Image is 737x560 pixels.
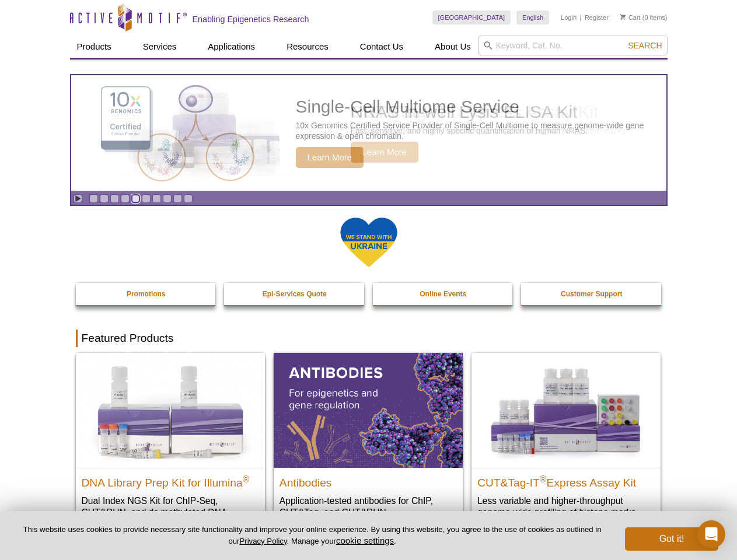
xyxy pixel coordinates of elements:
[201,36,262,58] a: Applications
[142,194,151,203] a: Go to slide 6
[477,471,655,489] h2: CUT&Tag-IT Express Assay Kit
[620,13,641,22] a: Cart
[127,290,166,298] strong: Promotions
[353,36,410,58] a: Contact Us
[561,13,577,22] a: Login
[82,471,259,489] h2: DNA Library Prep Kit for Illumina
[274,353,463,467] img: All Antibodies
[136,36,184,58] a: Services
[74,194,82,203] a: Toggle autoplay
[131,194,140,203] a: Go to slide 5
[620,14,626,20] img: Your Cart
[110,194,119,203] a: Go to slide 3
[432,10,511,24] a: [GEOGRAPHIC_DATA]
[340,216,398,268] img: We Stand With Ukraine
[163,194,172,203] a: Go to slide 8
[280,495,457,519] p: Application-tested antibodies for ChIP, CUT&Tag, and CUT&RUN.
[428,36,478,58] a: About Us
[76,330,662,347] h2: Featured Products
[76,353,265,541] a: DNA Library Prep Kit for Illumina DNA Library Prep Kit for Illumina® Dual Index NGS Kit for ChIP-...
[471,353,661,467] img: CUT&Tag-IT® Express Assay Kit
[239,537,287,545] a: Privacy Policy
[173,194,182,203] a: Go to slide 9
[697,520,725,548] div: Open Intercom Messenger
[478,36,668,55] input: Keyword, Cat. No.
[19,524,606,547] p: This website uses cookies to provide necessary site functionality and improve your online experie...
[373,283,514,305] a: Online Events
[280,36,336,58] a: Resources
[477,495,655,519] p: Less variable and higher-throughput genome-wide profiling of histone marks​.
[184,194,193,203] a: Go to slide 10
[280,471,457,489] h2: Antibodies
[263,290,327,298] strong: Epi-Services Quote
[70,36,118,58] a: Products
[152,194,161,203] a: Go to slide 7
[224,283,365,305] a: Epi-Services Quote
[193,14,309,24] h2: Enabling Epigenetics Research
[76,283,217,305] a: Promotions
[274,353,463,530] a: All Antibodies Antibodies Application-tested antibodies for ChIP, CUT&Tag, and CUT&RUN.
[71,75,666,191] a: CUT&RUN Assay Kits CUT&RUN Assay Kits Target chromatin-associated proteins genome wide. Learn More
[521,283,662,305] a: Customer Support
[76,353,265,467] img: DNA Library Prep Kit for Illumina
[71,75,666,191] article: CUT&RUN Assay Kits
[351,103,538,121] h2: CUT&RUN Assay Kits
[100,194,109,203] a: Go to slide 2
[420,290,466,298] strong: Online Events
[336,535,394,545] button: cookie settings
[117,80,292,187] img: CUT&RUN Assay Kits
[516,10,549,24] a: English
[625,527,718,551] button: Got it!
[585,13,609,22] a: Register
[351,142,419,163] span: Learn More
[620,10,668,24] li: (0 items)
[89,194,98,203] a: Go to slide 1
[624,40,665,51] button: Search
[540,474,547,484] sup: ®
[580,10,582,24] li: |
[628,41,662,50] span: Search
[351,125,538,136] p: Target chromatin-associated proteins genome wide.
[471,353,661,530] a: CUT&Tag-IT® Express Assay Kit CUT&Tag-IT®Express Assay Kit Less variable and higher-throughput ge...
[82,495,259,530] p: Dual Index NGS Kit for ChIP-Seq, CUT&RUN, and ds methylated DNA assays.
[561,290,622,298] strong: Customer Support
[243,474,250,484] sup: ®
[121,194,130,203] a: Go to slide 4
